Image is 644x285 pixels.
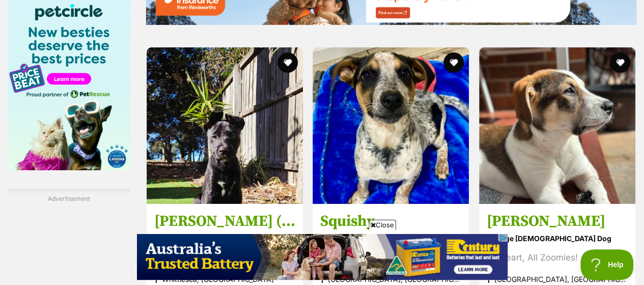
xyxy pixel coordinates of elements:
img: Finn - Great Dane Dog [479,47,635,204]
img: Squishy - Mixed Dog [313,47,469,204]
img: Yasmin (Yasi) - Australian Kelpie x Border Collie Dog [147,47,303,204]
strong: large [DEMOGRAPHIC_DATA] Dog [487,231,628,246]
button: favourite [610,53,630,73]
iframe: Help Scout Beacon - Open [580,249,634,280]
iframe: Advertisement [137,234,508,280]
span: Close [369,220,396,230]
h3: [PERSON_NAME] [487,212,628,231]
div: All Heart, All Zoomies! [487,251,628,265]
h3: [PERSON_NAME] (Yasi) [154,212,295,231]
h3: Squishy [320,212,461,231]
button: favourite [277,53,298,73]
button: favourite [444,53,464,73]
